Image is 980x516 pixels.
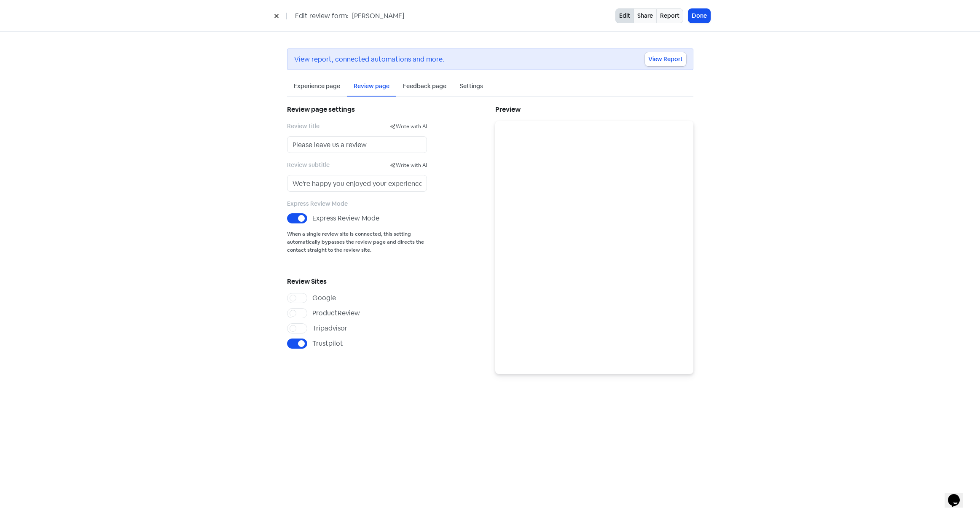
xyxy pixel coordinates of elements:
div: Settings [460,82,483,91]
span: Edit review form: [295,11,349,21]
small: When a single review site is connected, this setting automatically bypasses the review page and d... [287,230,427,254]
button: Edit [615,8,634,23]
span: ProductReview [312,309,360,317]
span: Tripadvisor [312,324,347,333]
h5: Review Sites [287,275,427,288]
div: Feedback page [403,82,446,91]
div: View report, connected automations and more. [294,54,645,64]
input: Review title [287,136,427,153]
div: Experience page [294,82,340,91]
input: Review subtitle [287,175,427,192]
a: Share [634,8,657,23]
a: View Report [645,52,686,66]
a: Report [656,8,683,23]
label: Review subtitle [287,161,390,169]
label: Review title [287,122,390,131]
span: Write with AI [396,162,427,169]
h5: Preview [495,103,693,116]
span: Write with AI [396,123,427,130]
iframe: chat widget [945,482,972,508]
span: Google [312,293,336,302]
label: Express Review Mode [287,199,348,208]
div: Review page [354,82,389,91]
span: Trustpilot [312,339,343,348]
label: Express Review Mode [312,213,379,223]
button: Done [688,9,710,23]
h5: Review page settings [287,103,427,116]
